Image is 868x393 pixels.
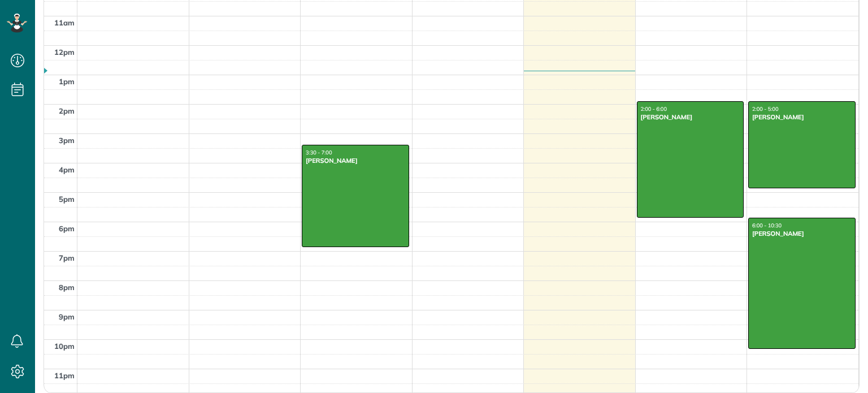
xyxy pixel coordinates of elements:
[59,195,75,204] span: 5pm
[59,283,75,292] span: 8pm
[305,157,406,165] div: [PERSON_NAME]
[59,106,75,115] span: 2pm
[59,165,75,174] span: 4pm
[752,113,852,121] div: [PERSON_NAME]
[302,145,409,247] a: 3:30 - 7:00[PERSON_NAME]
[59,77,75,86] span: 1pm
[59,224,75,233] span: 6pm
[748,218,856,349] a: 6:00 - 10:30[PERSON_NAME]
[752,223,782,229] span: 6:00 - 10:30
[748,101,856,189] a: 2:00 - 5:00[PERSON_NAME]
[306,150,332,156] span: 3:30 - 7:00
[54,18,75,27] span: 11am
[59,253,75,262] span: 7pm
[752,106,779,113] span: 2:00 - 5:00
[640,113,741,121] div: [PERSON_NAME]
[752,230,852,237] div: [PERSON_NAME]
[637,101,744,218] a: 2:00 - 6:00[PERSON_NAME]
[54,47,75,57] span: 12pm
[54,342,75,351] span: 10pm
[59,312,75,321] span: 9pm
[641,106,667,113] span: 2:00 - 6:00
[54,371,75,380] span: 11pm
[59,136,75,145] span: 3pm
